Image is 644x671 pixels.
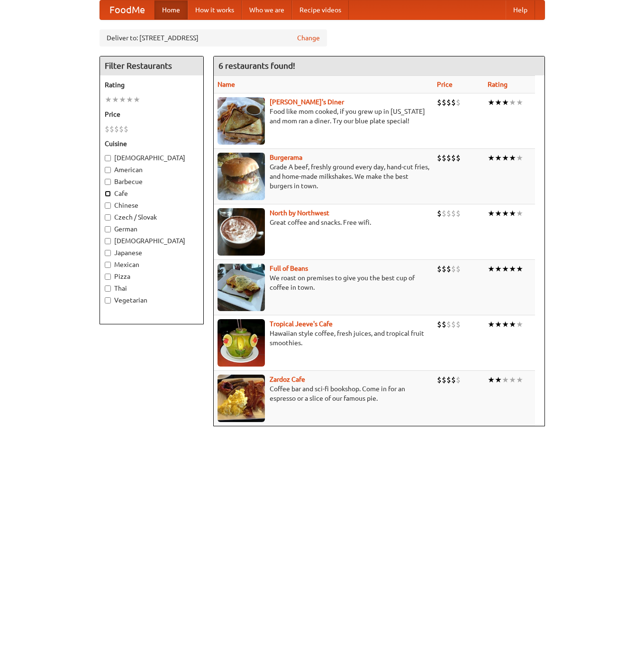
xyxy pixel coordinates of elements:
[112,94,119,105] li: ★
[437,375,442,385] li: $
[456,319,461,330] li: $
[218,81,235,88] a: Name
[509,375,516,385] li: ★
[509,319,516,330] li: ★
[105,153,199,163] label: [DEMOGRAPHIC_DATA]
[297,33,320,43] a: Change
[502,319,509,330] li: ★
[105,179,111,185] input: Barbecue
[516,264,523,274] li: ★
[437,97,442,108] li: $
[495,319,502,330] li: ★
[495,153,502,163] li: ★
[488,81,508,88] a: Rating
[100,0,154,19] a: FoodMe
[442,97,446,108] li: $
[218,208,265,256] img: north.jpg
[442,153,446,163] li: $
[270,209,329,217] a: North by Northwest
[105,262,111,268] input: Mexican
[270,98,344,106] a: [PERSON_NAME]'s Diner
[105,224,199,234] label: German
[105,189,199,198] label: Cafe
[105,236,199,246] label: [DEMOGRAPHIC_DATA]
[516,208,523,219] li: ★
[270,154,302,161] a: Burgerama
[442,208,446,219] li: $
[154,0,188,19] a: Home
[105,80,199,90] h5: Rating
[456,208,461,219] li: $
[456,375,461,385] li: $
[451,153,456,163] li: $
[437,319,442,330] li: $
[105,177,199,186] label: Barbecue
[218,107,429,126] p: Food like mom cooked, if you grew up in [US_STATE] and mom ran a diner. Try our blue plate special!
[270,265,308,272] a: Full of Beans
[446,264,451,274] li: $
[218,375,265,422] img: zardoz.jpg
[437,81,453,88] a: Price
[516,153,523,163] li: ★
[437,264,442,274] li: $
[105,250,111,256] input: Japanese
[292,0,349,19] a: Recipe videos
[437,208,442,219] li: $
[488,264,495,274] li: ★
[270,320,333,328] a: Tropical Jeeve's Cafe
[100,29,327,46] div: Deliver to: [STREET_ADDRESS]
[218,329,429,348] p: Hawaiian style coffee, fresh juices, and tropical fruit smoothies.
[105,202,111,209] input: Chinese
[105,165,199,175] label: American
[218,153,265,200] img: burgerama.jpg
[218,218,429,227] p: Great coffee and snacks. Free wifi.
[495,208,502,219] li: ★
[105,124,109,134] li: $
[105,238,111,244] input: [DEMOGRAPHIC_DATA]
[446,97,451,108] li: $
[119,94,126,105] li: ★
[516,97,523,108] li: ★
[270,376,305,383] a: Zardoz Cafe
[105,297,111,303] input: Vegetarian
[437,153,442,163] li: $
[242,0,292,19] a: Who we are
[105,272,199,281] label: Pizza
[105,94,112,105] li: ★
[105,284,199,293] label: Thai
[495,264,502,274] li: ★
[105,191,111,197] input: Cafe
[456,153,461,163] li: $
[124,124,128,134] li: $
[218,273,429,292] p: We roast on premises to give you the best cup of coffee in town.
[218,319,265,367] img: jeeves.jpg
[495,375,502,385] li: ★
[456,97,461,108] li: $
[502,264,509,274] li: ★
[218,162,429,191] p: Grade A beef, freshly ground every day, hand-cut fries, and home-made milkshakes. We make the bes...
[105,212,199,222] label: Czech / Slovak
[446,208,451,219] li: $
[126,94,133,105] li: ★
[456,264,461,274] li: $
[451,97,456,108] li: $
[188,0,242,19] a: How it works
[502,375,509,385] li: ★
[105,260,199,269] label: Mexican
[218,97,265,145] img: sallys.jpg
[509,97,516,108] li: ★
[109,124,114,134] li: $
[506,0,535,19] a: Help
[105,214,111,221] input: Czech / Slovak
[488,208,495,219] li: ★
[105,110,199,119] h5: Price
[133,94,140,105] li: ★
[516,319,523,330] li: ★
[509,208,516,219] li: ★
[114,124,119,134] li: $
